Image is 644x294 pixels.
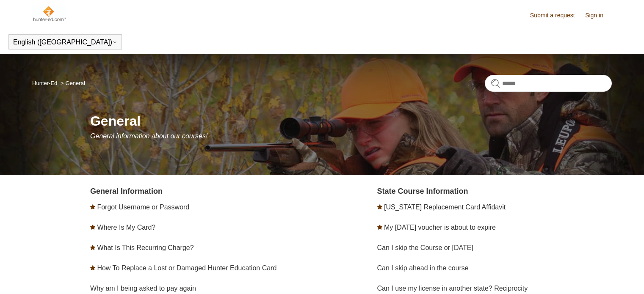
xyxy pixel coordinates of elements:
input: Search [485,75,612,92]
svg: Promoted article [377,204,382,209]
a: Can I skip the Course or [DATE] [377,244,473,251]
svg: Promoted article [90,265,95,270]
img: Hunter-Ed Help Center home page [32,5,66,22]
a: Submit a request [530,11,583,20]
a: General Information [90,187,163,195]
a: Where Is My Card? [97,224,155,231]
svg: Promoted article [90,245,95,250]
a: Can I use my license in another state? Reciprocity [377,285,528,292]
a: Why am I being asked to pay again [90,285,196,292]
a: Can I skip ahead in the course [377,264,469,272]
a: Sign in [585,11,612,20]
a: Hunter-Ed [32,80,57,86]
li: Hunter-Ed [32,80,59,86]
svg: Promoted article [377,225,382,230]
a: What Is This Recurring Charge? [97,244,193,251]
li: General [59,80,85,86]
svg: Promoted article [90,225,95,230]
svg: Promoted article [90,204,95,209]
p: General information about our courses! [90,131,612,141]
a: How To Replace a Lost or Damaged Hunter Education Card [97,264,276,272]
button: English ([GEOGRAPHIC_DATA]) [13,38,117,46]
a: My [DATE] voucher is about to expire [384,224,496,231]
a: Forgot Username or Password [97,203,189,211]
div: Chat Support [589,266,638,288]
a: State Course Information [377,187,468,195]
h1: General [90,111,612,131]
a: [US_STATE] Replacement Card Affidavit [384,203,506,211]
